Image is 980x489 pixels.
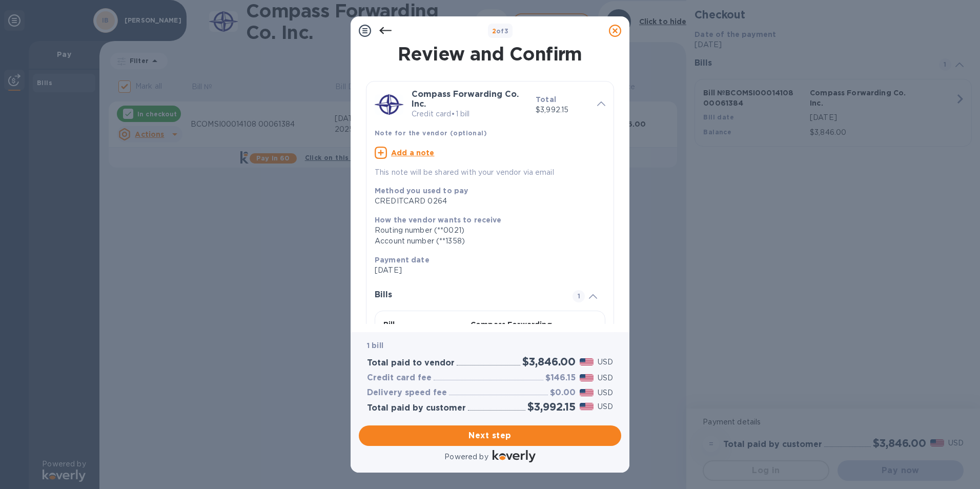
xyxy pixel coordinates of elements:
b: of 3 [492,27,509,35]
u: Add a note [391,149,435,157]
b: Method you used to pay [375,187,468,195]
div: CREDITCARD 0264 [375,196,597,207]
p: Powered by [444,452,488,462]
b: Payment date [375,256,430,264]
h3: $0.00 [550,388,576,398]
span: 2 [492,27,496,35]
div: Account number (**1358) [375,236,597,247]
b: Note for the vendor (optional) [375,129,487,137]
img: Logo [493,450,536,462]
p: This note will be shared with your vendor via email [375,167,605,178]
p: $3,992.15 [536,105,589,115]
button: Next step [359,425,621,446]
p: Compass Forwarding Co. Inc. [471,319,554,340]
b: How the vendor wants to receive [375,216,502,224]
img: USD [580,374,594,381]
h3: Total paid by customer [367,403,466,413]
b: Total [536,95,556,104]
span: Next step [367,430,613,442]
h3: $146.15 [545,373,576,383]
p: Credit card • 1 bill [412,109,527,119]
img: USD [580,358,594,365]
b: 1 bill [367,341,383,350]
h2: $3,846.00 [522,355,576,368]
h3: Delivery speed fee [367,388,447,398]
p: USD [598,388,613,398]
h3: Bills [375,290,560,300]
p: USD [598,373,613,383]
div: Routing number (**0021) [375,225,597,236]
p: Bill № BCOMSI00014108 00061384 [383,319,466,350]
h3: Credit card fee [367,373,432,383]
h1: Review and Confirm [364,43,616,65]
button: Bill №BCOMSI00014108 00061384Compass Forwarding Co. Inc. [375,311,605,389]
img: USD [580,389,594,396]
div: Compass Forwarding Co. Inc.Credit card•1 billTotal$3,992.15Note for the vendor (optional)Add a no... [375,90,605,178]
img: USD [580,403,594,410]
h3: Total paid to vendor [367,358,455,368]
h2: $3,992.15 [527,400,576,413]
span: 1 [573,290,585,302]
p: [DATE] [375,265,597,276]
p: USD [598,401,613,412]
b: Compass Forwarding Co. Inc. [412,89,519,109]
p: USD [598,357,613,368]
